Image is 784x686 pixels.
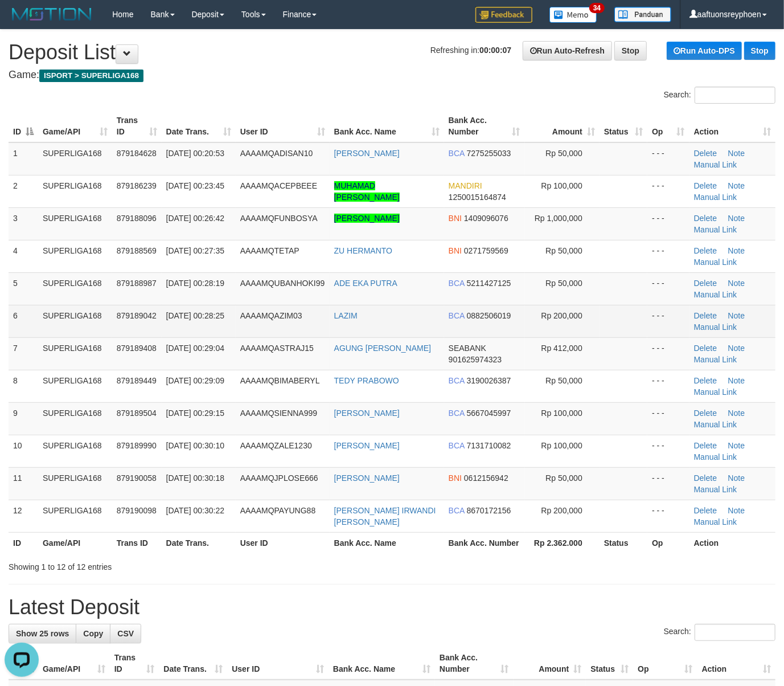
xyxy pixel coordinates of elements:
th: Op [647,532,689,553]
th: Action [689,532,775,553]
span: 34 [589,3,605,13]
span: ISPORT > SUPERLIGA168 [39,70,143,82]
td: SUPERLIGA168 [38,370,112,402]
a: Manual Link [694,387,737,397]
a: Delete [694,311,717,320]
a: [PERSON_NAME] [334,149,400,158]
th: Game/API: activate to sort column ascending [38,647,110,680]
a: LAZIM [334,311,358,320]
span: Rp 200,000 [541,311,582,320]
span: Copy 0882506019 to clipboard [467,311,511,320]
span: [DATE] 00:29:15 [166,409,224,418]
h4: Game: [9,70,775,81]
a: CSV [110,624,141,643]
td: SUPERLIGA168 [38,402,112,435]
a: Copy [76,624,110,643]
th: User ID [236,532,330,553]
span: [DATE] 00:28:19 [166,279,224,288]
span: SEABANK [449,344,486,353]
th: Bank Acc. Number: activate to sort column ascending [444,110,525,142]
th: Amount: activate to sort column ascending [525,110,600,142]
span: Rp 50,000 [545,246,582,255]
th: Amount: activate to sort column ascending [514,647,586,680]
span: 879190058 [117,473,157,483]
span: [DATE] 00:26:42 [166,214,224,223]
span: [DATE] 00:27:35 [166,246,224,255]
a: Delete [694,246,717,255]
th: Status [600,532,647,553]
span: 879190098 [117,506,157,515]
th: Date Trans.: activate to sort column ascending [159,647,227,680]
a: Delete [694,506,717,515]
a: [PERSON_NAME] [334,214,400,223]
td: - - - [647,240,689,272]
a: [PERSON_NAME] [334,473,400,483]
a: Note [728,181,745,190]
td: - - - [647,402,689,435]
td: 3 [9,207,38,240]
a: Delete [694,279,717,288]
a: [PERSON_NAME] [334,409,400,418]
span: [DATE] 00:29:09 [166,376,224,385]
a: Note [728,409,745,418]
span: Copy 8670172156 to clipboard [467,506,511,515]
th: Status: activate to sort column ascending [600,110,647,142]
a: Note [728,149,745,158]
span: BNI [449,246,462,255]
span: BCA [449,506,465,515]
span: 879184628 [117,149,157,158]
th: Status: activate to sort column ascending [586,647,633,680]
a: MUHAMAD [PERSON_NAME] [334,181,400,202]
th: Trans ID: activate to sort column ascending [112,110,162,142]
label: Search: [664,87,775,104]
td: SUPERLIGA168 [38,337,112,370]
th: ID: activate to sort column descending [9,110,38,142]
a: Delete [694,181,717,190]
span: AAAAMQAZIM03 [240,311,302,320]
td: 10 [9,435,38,467]
th: Bank Acc. Name: activate to sort column ascending [329,647,435,680]
span: Rp 100,000 [541,441,582,450]
span: Rp 50,000 [545,376,582,385]
span: BCA [449,376,465,385]
span: [DATE] 00:30:22 [166,506,224,515]
a: Note [728,344,745,353]
td: - - - [647,272,689,305]
td: - - - [647,142,689,175]
span: Copy 5667045997 to clipboard [467,409,511,418]
td: 5 [9,272,38,305]
label: Search: [664,624,775,641]
a: Note [728,279,745,288]
a: AGUNG [PERSON_NAME] [334,344,431,353]
td: SUPERLIGA168 [38,467,112,500]
td: SUPERLIGA168 [38,435,112,467]
div: Showing 1 to 12 of 12 entries [9,557,318,573]
span: 879189042 [117,311,157,320]
span: BCA [449,441,465,450]
span: [DATE] 00:28:25 [166,311,224,320]
span: AAAAMQADISAN10 [240,149,313,158]
th: User ID: activate to sort column ascending [227,647,329,680]
th: Rp 2.362.000 [525,532,600,553]
a: Run Auto-Refresh [523,41,612,60]
a: Manual Link [694,355,737,364]
a: Note [728,376,745,385]
th: ID [9,532,38,553]
h1: Latest Deposit [9,596,775,619]
th: Bank Acc. Number [444,532,525,553]
span: Copy 0271759569 to clipboard [464,246,508,255]
th: Action: activate to sort column ascending [689,110,775,142]
td: 7 [9,337,38,370]
td: 9 [9,402,38,435]
span: [DATE] 00:23:45 [166,181,224,190]
span: Refreshing in: [430,46,511,55]
span: AAAAMQASTRAJ15 [240,344,314,353]
span: CSV [117,629,134,638]
span: Rp 50,000 [545,149,582,158]
a: Stop [614,41,647,60]
td: 4 [9,240,38,272]
th: Date Trans. [162,532,236,553]
span: AAAAMQFUNBOSYA [240,214,318,223]
a: Manual Link [694,452,737,462]
span: Show 25 rows [16,629,69,638]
